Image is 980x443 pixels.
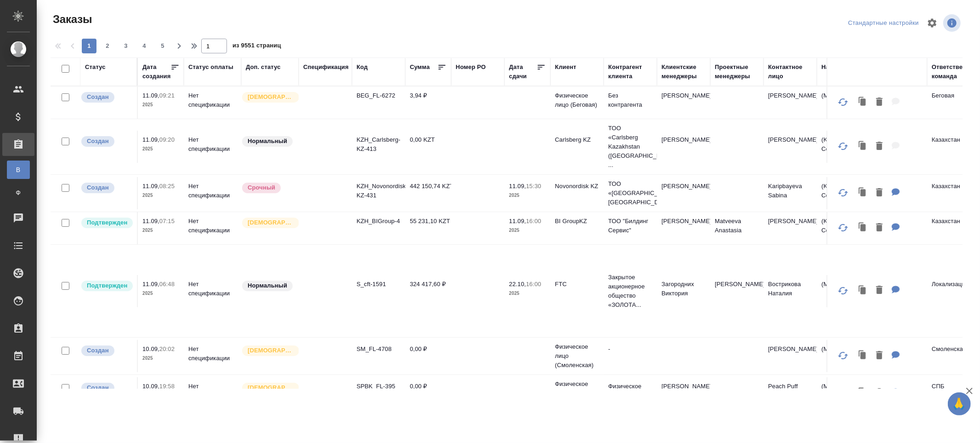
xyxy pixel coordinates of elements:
[357,182,401,200] p: KZH_Novonordisk-KZ-431
[248,137,287,146] p: Нормальный
[608,124,652,170] p: ТОО «Carlsberg Kazakhstan ([GEOGRAPHIC_DATA] ...
[817,86,927,119] td: (МБ) ООО "Монблан"
[846,16,921,30] div: split button
[832,217,854,239] button: Обновить
[184,275,241,307] td: Нет спецификации
[184,177,241,209] td: Нет спецификации
[657,131,710,163] td: [PERSON_NAME]
[142,289,179,298] p: 2025
[509,63,537,81] div: Дата сдачи
[832,345,854,367] button: Обновить
[159,92,175,99] p: 09:21
[248,218,294,227] p: [DEMOGRAPHIC_DATA]
[509,183,526,190] p: 11.09,
[100,39,115,53] button: 2
[887,384,905,403] button: Для КМ: от КВ: справка о несудимости с апостилем , срок неделя- 2, ответ в вотс ап
[608,217,652,235] p: ТОО "Билдинг Сервис"
[7,184,30,202] a: Ф
[509,218,526,224] p: 11.09,
[817,131,927,163] td: (KZ) ТОО «Атлас Лэнгвидж Сервисез»
[817,340,927,372] td: (МБ) ООО "Монблан"
[405,86,451,119] td: 3,94 ₽
[303,63,349,72] div: Спецификация
[817,275,927,307] td: (МБ) ООО "Монблан"
[526,281,541,288] p: 16:00
[87,346,109,355] p: Создан
[509,281,526,288] p: 22.10,
[248,92,294,102] p: [DEMOGRAPHIC_DATA]
[872,137,887,156] button: Удалить
[241,217,294,229] div: Выставляется автоматически для первых 3 заказов нового контактного лица. Особое внимание
[872,384,887,403] button: Удалить
[159,183,175,190] p: 08:25
[87,137,109,146] p: Создан
[764,212,817,244] td: [PERSON_NAME]
[952,394,967,414] span: 🙏
[555,380,599,407] p: Физическое лицо (СПБ Караванная)
[142,100,179,109] p: 2025
[832,91,854,113] button: Обновить
[832,135,854,157] button: Обновить
[526,183,541,190] p: 15:30
[710,275,764,307] td: [PERSON_NAME]
[662,63,706,81] div: Клиентские менеджеры
[921,12,943,34] span: Настроить таблицу
[248,183,275,192] p: Срочный
[159,281,175,288] p: 06:48
[11,165,25,174] span: В
[80,217,132,229] div: Выставляет КМ после уточнения всех необходимых деталей и получения согласия клиента на запуск. С ...
[608,91,652,109] p: Без контрагента
[657,177,710,209] td: [PERSON_NAME]
[142,136,159,143] p: 11.09,
[357,63,368,72] div: Код
[80,91,132,104] div: Выставляется автоматически при создании заказа
[184,86,241,119] td: Нет спецификации
[887,281,905,300] button: Для КМ: По оплате: просим данный проект разбить пополам: на сентябрь и октябрь
[854,93,872,112] button: Клонировать
[872,93,887,112] button: Удалить
[184,377,241,409] td: Нет спецификации
[142,218,159,224] p: 11.09,
[657,275,710,307] td: Загородних Виктория
[710,212,764,244] td: Matveeva Anastasia
[526,218,541,224] p: 16:00
[657,377,710,409] td: [PERSON_NAME]
[872,346,887,365] button: Удалить
[142,191,179,200] p: 2025
[87,183,109,192] p: Создан
[405,212,451,244] td: 55 231,10 KZT
[764,86,817,119] td: [PERSON_NAME]
[456,63,486,72] div: Номер PO
[155,41,170,51] span: 5
[119,41,133,51] span: 3
[241,182,294,194] div: Выставляется автоматически, если на указанный объем услуг необходимо больше времени в стандартном...
[137,41,152,51] span: 4
[768,63,812,81] div: Контактное лицо
[555,135,599,144] p: Carlsberg KZ
[142,144,179,154] p: 2025
[159,136,175,143] p: 09:20
[608,179,652,207] p: ТОО «[GEOGRAPHIC_DATA] [GEOGRAPHIC_DATA]»
[142,63,170,81] div: Дата создания
[854,281,872,300] button: Клонировать
[87,92,109,102] p: Создан
[555,342,599,370] p: Физическое лицо (Смоленская)
[357,91,401,100] p: BEG_FL-6272
[142,345,159,352] p: 10.09,
[764,340,817,372] td: [PERSON_NAME]
[87,281,127,290] p: Подтвержден
[764,177,817,209] td: Karipbayeva Sabina
[248,346,294,355] p: [DEMOGRAPHIC_DATA]
[137,39,152,53] button: 4
[159,383,175,390] p: 19:58
[246,63,281,72] div: Доп. статус
[51,12,92,27] span: Заказы
[948,392,971,415] button: 🙏
[872,281,887,300] button: Удалить
[821,63,867,72] div: Наше юр. лицо
[832,280,854,302] button: Обновить
[555,280,599,289] p: FTC
[405,131,451,163] td: 0,00 KZT
[854,137,872,156] button: Клонировать
[184,131,241,163] td: Нет спецификации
